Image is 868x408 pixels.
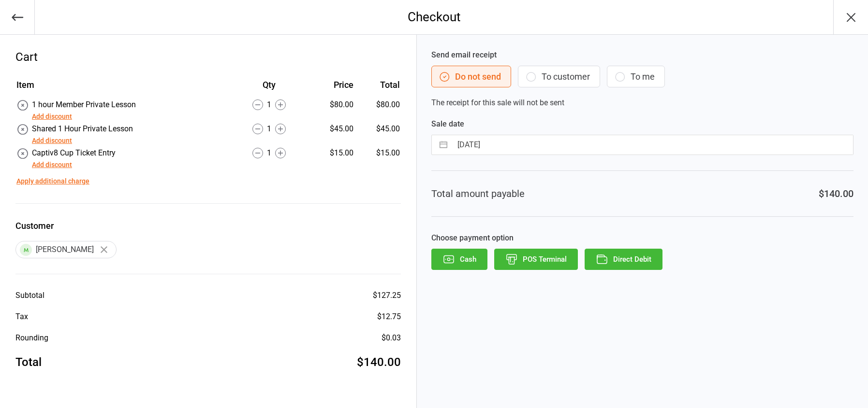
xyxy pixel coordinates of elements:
button: To me [607,66,665,87]
span: Shared 1 Hour Private Lesson [32,124,133,133]
div: Total [15,353,42,371]
button: To customer [518,66,600,87]
div: Price [309,78,353,91]
button: Add discount [32,160,72,170]
div: Rounding [15,332,48,344]
div: $140.00 [357,353,401,371]
span: Captiv8 Cup Ticket Entry [32,148,116,157]
button: Cash [431,249,487,270]
th: Total [357,78,399,98]
span: 1 hour Member Private Lesson [32,100,136,109]
label: Customer [15,219,401,232]
button: Direct Debit [585,249,662,270]
div: $12.75 [377,311,401,323]
div: $140.00 [819,186,853,201]
button: Add discount [32,136,72,146]
div: Total amount payable [431,186,525,201]
div: $15.00 [309,147,353,159]
div: 1 [231,123,309,135]
div: Tax [15,311,28,323]
div: Cart [15,48,401,66]
td: $80.00 [357,99,399,122]
label: Choose payment option [431,232,853,244]
div: The receipt for this sale will not be sent [431,49,853,109]
button: Add discount [32,112,72,122]
th: Qty [231,78,309,98]
td: $45.00 [357,123,399,146]
div: Subtotal [15,290,44,301]
div: $0.03 [382,332,401,344]
th: Item [16,78,230,98]
div: [PERSON_NAME] [15,241,117,258]
button: Apply additional charge [16,176,89,186]
div: $127.25 [373,290,401,301]
div: 1 [231,99,309,111]
div: $45.00 [309,123,353,135]
button: POS Terminal [494,249,578,270]
button: Do not send [431,66,511,87]
div: 1 [231,147,309,159]
div: $80.00 [309,99,353,111]
td: $15.00 [357,147,399,170]
label: Sale date [431,118,853,130]
label: Send email receipt [431,49,853,61]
